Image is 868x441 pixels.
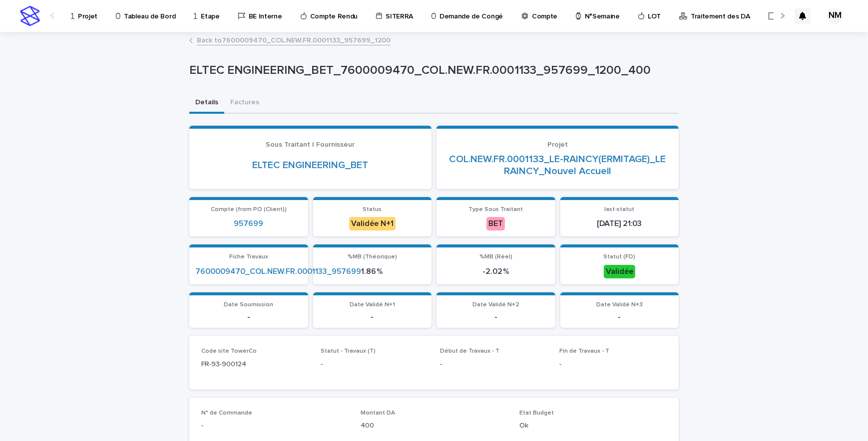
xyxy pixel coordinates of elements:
[224,93,265,114] button: Factures
[361,421,508,431] p: 400
[547,141,568,148] span: Projet
[827,8,843,24] div: NM
[350,302,395,308] span: Date Validé N+1
[486,217,505,230] div: BET
[189,63,675,78] p: ELTEC ENGINEERING_BET_7600009470_COL.NEW.FR.0001133_957699_1200_400
[319,267,426,276] p: 1.86 %
[566,219,673,228] p: [DATE] 21:03
[195,312,302,322] p: -
[440,359,547,370] p: -
[321,348,376,354] span: Statut - Travaux (T)
[566,312,673,322] p: -
[201,348,257,354] span: Code site TowerCo
[596,302,643,308] span: Date Validé N+3
[559,359,667,370] p: -
[442,312,549,322] p: -
[224,302,273,308] span: Date Soumission
[20,6,40,26] img: stacker-logo-s-only.png
[211,207,287,213] span: Compte (from PO (Client))
[349,217,396,230] div: Validée N+1
[472,302,519,308] span: Date Validé N+2
[234,219,263,228] a: 957699
[201,410,252,416] span: N° de Commande
[361,410,395,416] span: Montant DA
[321,359,428,370] p: -
[189,93,224,114] button: Details
[348,254,397,260] span: %MB (Théorique)
[363,207,382,213] span: Status
[201,359,309,370] p: FR-93-900124
[266,141,355,148] span: Sous Traitant | Fournisseur
[519,421,667,431] p: Ok
[604,265,635,278] div: Validée
[253,159,369,171] a: ELTEC ENGINEERING_BET
[195,267,361,276] a: 7600009470_COL.NEW.FR.0001133_957699
[603,254,635,260] span: Statut (FD)
[468,207,523,213] span: Type Sous Traitant
[448,153,667,177] a: COL.NEW.FR.0001133_LE-RAINCY(ERMITAGE)_LE RAINCY_Nouvel Accueil
[559,348,609,354] span: Fin de Travaux - T
[201,421,349,431] p: -
[519,410,554,416] span: Etat Budget
[197,34,391,45] a: Back to7600009470_COL.NEW.FR.0001133_957699_1200
[319,312,426,322] p: -
[604,207,634,213] span: last-statut
[229,254,268,260] span: Fiche Travaux
[479,254,512,260] span: %MB (Réel)
[442,267,549,276] p: -2.02 %
[440,348,499,354] span: Début de Travaux - T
